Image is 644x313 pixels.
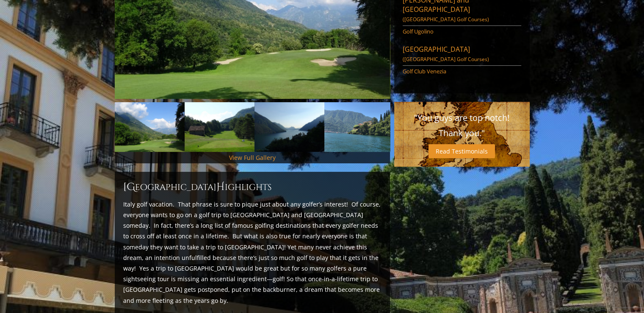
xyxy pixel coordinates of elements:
span: ([GEOGRAPHIC_DATA] Golf Courses) [403,56,489,63]
span: ([GEOGRAPHIC_DATA] Golf Courses) [403,16,489,23]
h2: [GEOGRAPHIC_DATA] ighlights [123,180,381,194]
span: Italy golf vacation. That phrase is sure to pique just about any golfer’s interest! Of course, ev... [123,200,381,305]
span: H [216,180,225,194]
p: "You guys are top notch! Thank you." [403,110,521,141]
a: Golf Ugolino [403,28,456,35]
a: Read Testimonials [428,144,495,158]
a: View Full Gallery [229,154,276,162]
a: Golf Club Venezia [403,68,456,75]
a: [GEOGRAPHIC_DATA]([GEOGRAPHIC_DATA] Golf Courses) [403,45,521,66]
